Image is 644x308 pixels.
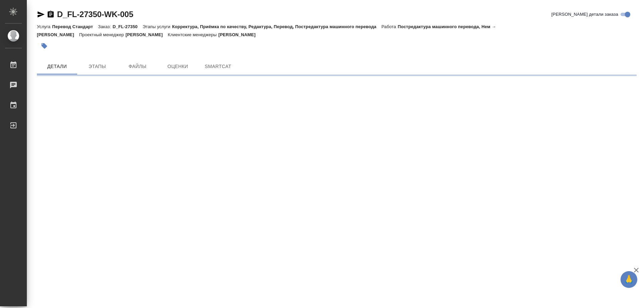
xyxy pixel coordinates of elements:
p: Перевод Стандарт [52,24,98,29]
p: [PERSON_NAME] [125,32,168,37]
span: Оценки [162,62,194,71]
p: Этапы услуги [143,24,172,29]
button: Добавить тэг [37,39,52,53]
p: Проектный менеджер [79,32,125,37]
span: SmartCat [202,62,234,71]
p: [PERSON_NAME] [218,32,261,37]
span: Этапы [81,62,113,71]
p: Корректура, Приёмка по качеству, Редактура, Перевод, Постредактура машинного перевода [172,24,381,29]
p: Заказ: [98,24,112,29]
span: Файлы [121,62,154,71]
span: 🙏 [623,272,635,287]
button: Скопировать ссылку для ЯМессенджера [37,10,45,18]
p: Клиентские менеджеры [168,32,218,37]
span: Детали [41,62,73,71]
span: [PERSON_NAME] детали заказа [551,11,618,18]
p: Услуга [37,24,52,29]
p: D_FL-27350 [113,24,143,29]
button: Скопировать ссылку [47,10,55,18]
a: D_FL-27350-WK-005 [57,10,133,19]
p: Работа [381,24,398,29]
button: 🙏 [621,271,637,288]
